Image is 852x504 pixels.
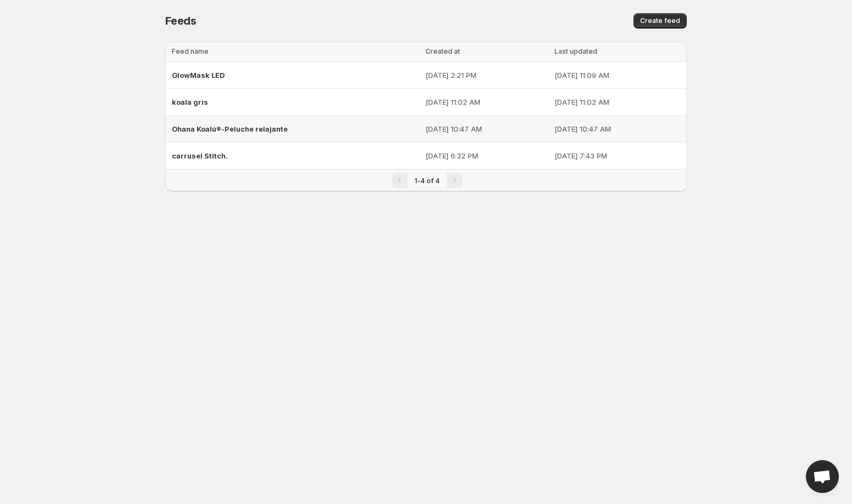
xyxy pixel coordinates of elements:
nav: Pagination [165,169,687,191]
p: [DATE] 6:32 PM [425,150,548,161]
span: koala gris [172,98,208,106]
p: [DATE] 10:47 AM [425,123,548,134]
span: GlowMask LED [172,71,225,80]
span: 1-4 of 4 [414,177,440,185]
span: Feeds [165,14,197,27]
span: Last updated [554,47,597,55]
span: Feed name [172,47,209,55]
p: [DATE] 7:43 PM [554,150,680,161]
div: Open chat [806,460,839,493]
p: [DATE] 11:02 AM [554,97,680,107]
span: Ohana Koalú®-Peluche relajante [172,124,288,133]
p: [DATE] 11:02 AM [425,97,548,107]
p: [DATE] 10:47 AM [554,123,680,134]
span: carrusel Stitch. [172,151,228,160]
button: Create feed [634,13,687,29]
p: [DATE] 2:21 PM [425,70,548,81]
span: Created at [425,47,460,55]
p: [DATE] 11:09 AM [554,70,680,81]
span: Create feed [640,16,680,25]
